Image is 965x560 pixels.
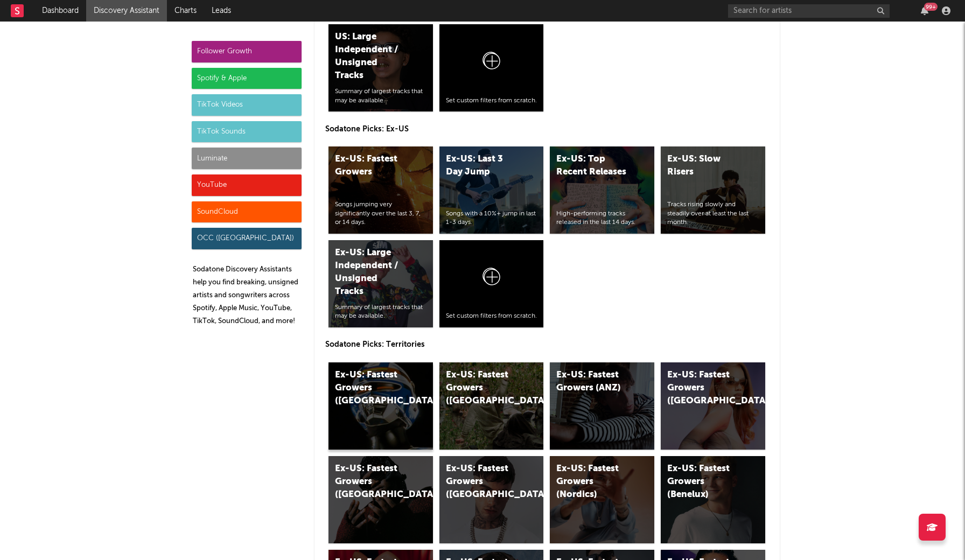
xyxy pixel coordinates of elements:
[335,463,408,501] div: Ex-US: Fastest Growers ([GEOGRAPHIC_DATA])
[556,153,630,179] div: Ex-US: Top Recent Releases
[556,463,630,501] div: Ex-US: Fastest Growers (Nordics)
[192,148,302,169] div: Luminate
[661,456,765,543] a: Ex-US: Fastest Growers (Benelux)
[921,6,928,15] button: 99+
[661,146,765,234] a: Ex-US: Slow RisersTracks rising slowly and steadily over at least the last month.
[192,121,302,143] div: TikTok Sounds
[328,146,433,234] a: Ex-US: Fastest GrowersSongs jumping very significantly over the last 3, 7, or 14 days.
[439,362,544,450] a: Ex-US: Fastest Growers ([GEOGRAPHIC_DATA])
[667,463,740,501] div: Ex-US: Fastest Growers (Benelux)
[192,228,302,249] div: OCC ([GEOGRAPHIC_DATA])
[335,31,408,82] div: US: Large Independent / Unsigned Tracks
[728,4,890,18] input: Search for artists
[192,201,302,223] div: SoundCloud
[550,146,654,234] a: Ex-US: Top Recent ReleasesHigh-performing tracks released in the last 14 days.
[325,338,769,351] p: Sodatone Picks: Territories
[335,369,408,408] div: Ex-US: Fastest Growers ([GEOGRAPHIC_DATA])
[439,240,544,327] a: Set custom filters from scratch.
[192,41,302,62] div: Follower Growth
[446,463,519,501] div: Ex-US: Fastest Growers ([GEOGRAPHIC_DATA])
[439,146,544,234] a: Ex-US: Last 3 Day JumpSongs with a 10%+ jump in last 1-3 days.
[192,68,302,89] div: Spotify & Apple
[667,369,740,408] div: Ex-US: Fastest Growers ([GEOGRAPHIC_DATA])
[193,263,302,328] p: Sodatone Discovery Assistants help you find breaking, unsigned artists and songwriters across Spo...
[556,209,648,228] div: High-performing tracks released in the last 14 days.
[556,369,630,395] div: Ex-US: Fastest Growers (ANZ)
[661,362,765,450] a: Ex-US: Fastest Growers ([GEOGRAPHIC_DATA])
[439,456,544,543] a: Ex-US: Fastest Growers ([GEOGRAPHIC_DATA])
[924,3,938,11] div: 99 +
[446,153,519,179] div: Ex-US: Last 3 Day Jump
[335,153,408,179] div: Ex-US: Fastest Growers
[335,247,408,298] div: Ex-US: Large Independent / Unsigned Tracks
[446,96,537,106] div: Set custom filters from scratch.
[328,24,433,111] a: US: Large Independent / Unsigned TracksSummary of largest tracks that may be available.
[446,209,537,228] div: Songs with a 10%+ jump in last 1-3 days.
[328,240,433,327] a: Ex-US: Large Independent / Unsigned TracksSummary of largest tracks that may be available.
[667,153,740,179] div: Ex-US: Slow Risers
[325,123,769,136] p: Sodatone Picks: Ex-US
[335,303,426,321] div: Summary of largest tracks that may be available.
[550,362,654,450] a: Ex-US: Fastest Growers (ANZ)
[667,200,759,227] div: Tracks rising slowly and steadily over at least the last month.
[335,200,426,227] div: Songs jumping very significantly over the last 3, 7, or 14 days.
[550,456,654,543] a: Ex-US: Fastest Growers (Nordics)
[446,369,519,408] div: Ex-US: Fastest Growers ([GEOGRAPHIC_DATA])
[192,94,302,116] div: TikTok Videos
[328,362,433,450] a: Ex-US: Fastest Growers ([GEOGRAPHIC_DATA])
[446,312,537,321] div: Set custom filters from scratch.
[439,24,544,111] a: Set custom filters from scratch.
[192,174,302,196] div: YouTube
[335,87,426,106] div: Summary of largest tracks that may be available.
[328,456,433,543] a: Ex-US: Fastest Growers ([GEOGRAPHIC_DATA])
